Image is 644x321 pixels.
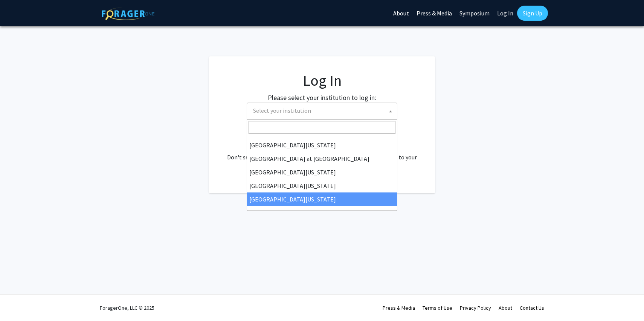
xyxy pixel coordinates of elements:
[224,71,420,89] h1: Log In
[250,103,397,118] span: Select your institution
[499,304,512,311] a: About
[100,295,154,321] div: ForagerOne, LLC © 2025
[253,107,311,114] span: Select your institution
[6,287,32,315] iframe: Chat
[247,192,397,206] li: [GEOGRAPHIC_DATA][US_STATE]
[247,206,397,220] li: [PERSON_NAME][GEOGRAPHIC_DATA]
[383,304,415,311] a: Press & Media
[247,138,397,152] li: [GEOGRAPHIC_DATA][US_STATE]
[268,92,376,103] label: Please select your institution to log in:
[460,304,491,311] a: Privacy Policy
[224,135,420,171] div: No account? . Don't see your institution? about bringing ForagerOne to your institution.
[423,304,452,311] a: Terms of Use
[517,6,548,21] a: Sign Up
[247,152,397,165] li: [GEOGRAPHIC_DATA] at [GEOGRAPHIC_DATA]
[102,7,154,20] img: ForagerOne Logo
[247,103,397,120] span: Select your institution
[249,121,395,134] input: Search
[247,179,397,192] li: [GEOGRAPHIC_DATA][US_STATE]
[247,165,397,179] li: [GEOGRAPHIC_DATA][US_STATE]
[520,304,544,311] a: Contact Us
